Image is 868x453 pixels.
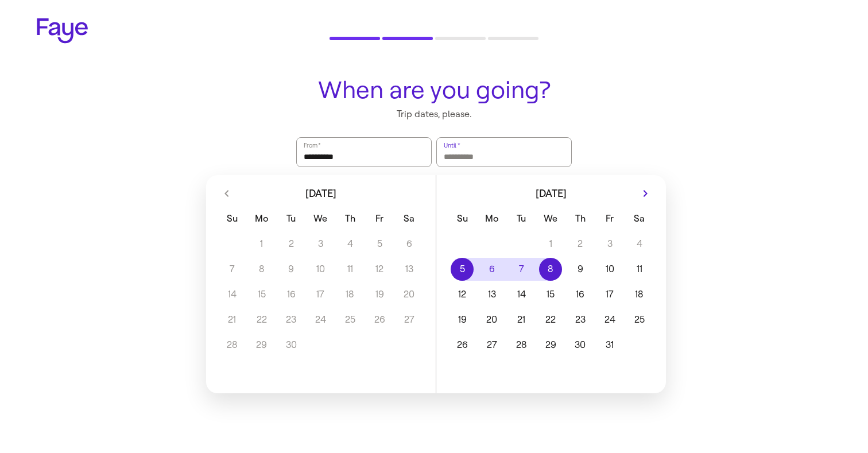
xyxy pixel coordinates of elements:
[506,308,536,331] button: 21
[625,258,654,281] button: 11
[477,308,506,331] button: 20
[636,184,654,203] button: Next month
[565,334,595,357] button: 30
[506,334,536,357] button: 28
[477,258,506,281] button: 6
[625,283,654,306] button: 18
[449,207,476,230] span: Sunday
[565,308,595,331] button: 23
[448,308,477,331] button: 19
[536,334,565,357] button: 29
[448,258,477,281] button: 5
[289,77,579,103] h1: When are you going?
[565,283,595,306] button: 16
[336,207,363,230] span: Thursday
[303,140,321,151] label: From
[443,140,461,151] label: Until
[477,283,506,306] button: 13
[448,334,477,357] button: 26
[477,334,506,357] button: 27
[305,188,336,199] span: [DATE]
[595,258,625,281] button: 10
[536,283,565,306] button: 15
[506,283,536,306] button: 14
[626,207,653,230] span: Saturday
[567,207,594,230] span: Thursday
[536,188,567,199] span: [DATE]
[307,207,334,230] span: Wednesday
[536,308,565,331] button: 22
[289,108,579,121] p: Trip dates, please.
[366,207,393,230] span: Friday
[596,207,623,230] span: Friday
[537,207,564,230] span: Wednesday
[507,207,534,230] span: Tuesday
[595,283,625,306] button: 17
[277,207,304,230] span: Tuesday
[396,207,423,230] span: Saturday
[625,308,654,331] button: 25
[536,258,565,281] button: 8
[448,283,477,306] button: 12
[219,207,246,230] span: Sunday
[595,308,625,331] button: 24
[565,258,595,281] button: 9
[248,207,275,230] span: Monday
[478,207,505,230] span: Monday
[595,334,625,357] button: 31
[506,258,536,281] button: 7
